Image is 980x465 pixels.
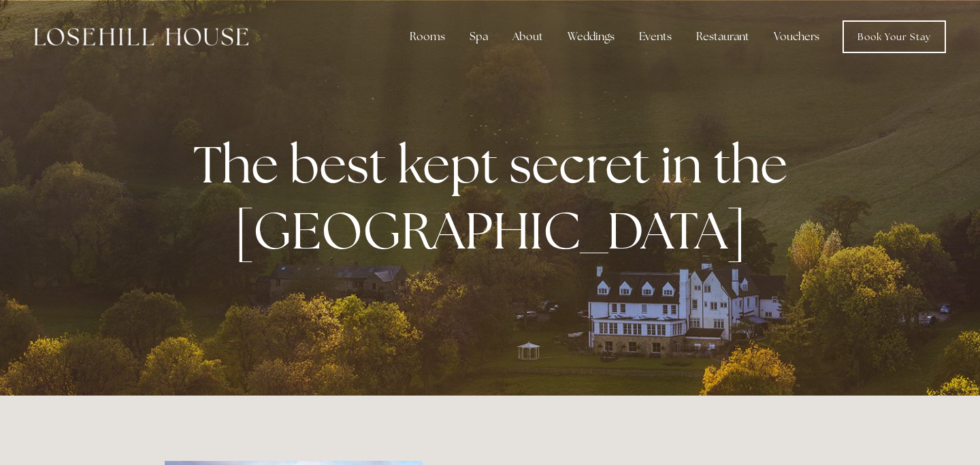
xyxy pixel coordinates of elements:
[685,23,760,50] div: Restaurant
[399,23,456,50] div: Rooms
[763,23,830,50] a: Vouchers
[34,28,248,46] img: Losehill House
[459,23,499,50] div: Spa
[628,23,683,50] div: Events
[557,23,625,50] div: Weddings
[843,20,946,53] a: Book Your Stay
[502,23,554,50] div: About
[193,131,798,264] strong: The best kept secret in the [GEOGRAPHIC_DATA]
